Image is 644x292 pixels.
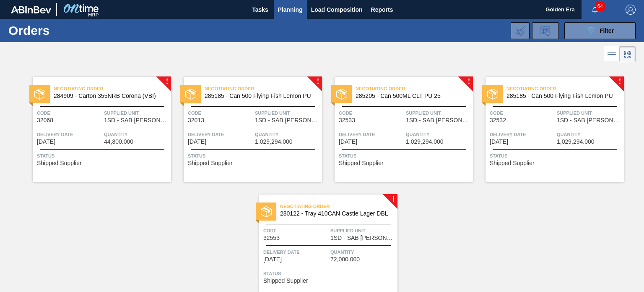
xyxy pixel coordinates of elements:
h1: Orders [8,26,129,35]
span: Status [263,269,395,278]
span: Negotiating Order [356,84,473,93]
span: 1,029,294.000 [255,139,293,145]
img: status [487,89,498,100]
span: 64 [596,2,605,11]
span: Reports [371,5,393,15]
span: Planning [278,5,303,15]
span: Quantity [255,130,320,139]
img: status [336,89,347,100]
span: Status [339,152,471,160]
div: Card Vision [620,46,636,62]
span: Status [490,152,622,160]
span: 1SD - SAB Rosslyn Brewery [255,117,320,124]
div: Import Order Negotiation [511,22,530,39]
span: 1SD - SAB Rosslyn Brewery [330,235,395,241]
span: Negotiating Order [506,84,624,93]
img: TNhmsLtSVTkK8tSr43FrP2fwEKptu5GPRR3wAAAABJRU5ErkJggg== [11,6,51,13]
span: Negotiating Order [280,202,397,210]
span: 10/08/2025 [339,139,357,145]
span: 1,029,294.000 [557,139,595,145]
span: 284909 - Carton 355NRB Corona (VBI) [54,93,164,99]
a: !statusNegotiating Order285185 - Can 500 Flying Fish Lemon PUCode32532Supplied Unit1SD - SAB [PER... [473,77,624,182]
span: Delivery Date [37,130,102,139]
span: Tasks [251,5,270,15]
span: Shipped Supplier [188,160,233,166]
span: 285205 - Can 500ML CLT PU 25 [356,93,466,99]
span: 285185 - Can 500 Flying Fish Lemon PU [506,93,617,99]
span: Code [263,226,328,235]
span: Code [188,109,253,117]
span: Shipped Supplier [263,278,308,284]
span: 32532 [490,117,506,124]
img: status [185,89,196,100]
span: Code [37,109,102,117]
span: Delivery Date [263,248,328,256]
span: Shipped Supplier [37,160,82,166]
span: Load Composition [311,5,363,15]
span: Supplied Unit [255,109,320,117]
a: !statusNegotiating Order284909 - Carton 355NRB Corona (VBI)Code32068Supplied Unit1SD - SAB [PERSO... [20,77,171,182]
span: Code [490,109,555,117]
img: status [34,89,45,100]
span: 32533 [339,117,355,124]
span: Shipped Supplier [339,160,384,166]
img: status [261,206,272,217]
span: Supplied Unit [557,109,622,117]
span: Supplied Unit [406,109,471,117]
span: Quantity [406,130,471,139]
span: Negotiating Order [205,84,322,93]
span: Negotiating Order [54,84,171,93]
span: 285185 - Can 500 Flying Fish Lemon PU [205,93,315,99]
button: Notifications [582,4,608,16]
span: 32013 [188,117,204,124]
span: 44,800.000 [104,139,133,145]
span: Supplied Unit [330,226,395,235]
div: Order Review Request [532,22,559,39]
span: Quantity [104,130,169,139]
button: Filter [564,22,636,39]
a: !statusNegotiating Order285185 - Can 500 Flying Fish Lemon PUCode32013Supplied Unit1SD - SAB [PER... [171,77,322,182]
span: Quantity [557,130,622,139]
img: Logout [626,5,636,15]
span: Delivery Date [339,130,404,139]
span: 09/28/2025 [188,139,206,145]
span: 10/09/2025 [490,139,508,145]
span: 32553 [263,235,280,241]
span: Delivery Date [490,130,555,139]
span: 280122 - Tray 410CAN Castle Lager DBL [280,210,391,217]
div: List Vision [604,46,620,62]
span: 1SD - SAB Rosslyn Brewery [104,117,169,124]
span: Delivery Date [188,130,253,139]
span: Status [37,152,169,160]
span: Quantity [330,248,395,256]
span: Supplied Unit [104,109,169,117]
span: 1SD - SAB Rosslyn Brewery [406,117,471,124]
span: 1SD - SAB Rosslyn Brewery [557,117,622,124]
span: 1,029,294.000 [406,139,444,145]
span: 72,000.000 [330,256,360,263]
span: 10/10/2025 [263,256,282,263]
span: Code [339,109,404,117]
span: Status [188,152,320,160]
span: Filter [600,27,614,34]
a: !statusNegotiating Order285205 - Can 500ML CLT PU 25Code32533Supplied Unit1SD - SAB [PERSON_NAME]... [322,77,473,182]
span: Shipped Supplier [490,160,535,166]
span: 09/25/2025 [37,139,55,145]
span: 32068 [37,117,53,124]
